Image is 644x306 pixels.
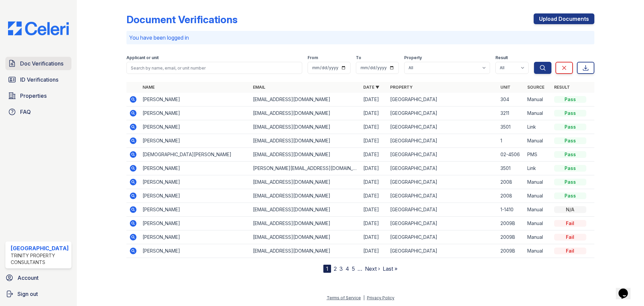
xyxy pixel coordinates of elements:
td: 3501 [498,120,525,134]
div: Pass [554,165,586,172]
span: … [358,265,362,273]
td: Manual [525,217,551,230]
label: Result [495,55,508,60]
a: Result [554,85,570,90]
td: 02-4506 [498,148,525,162]
a: Email [253,85,265,90]
div: Pass [554,151,586,158]
td: 2009B [498,230,525,244]
a: Name [143,85,155,90]
td: [EMAIL_ADDRESS][DOMAIN_NAME] [250,217,361,230]
div: N/A [554,206,586,213]
label: From [308,55,318,60]
td: Manual [525,106,551,120]
span: Doc Verifications [20,59,63,68]
td: [EMAIL_ADDRESS][DOMAIN_NAME] [250,189,361,203]
td: [PERSON_NAME] [140,203,250,217]
input: Search by name, email, or unit number [126,62,302,74]
a: 4 [345,265,349,272]
td: Link [525,162,551,175]
a: Sign out [3,287,74,301]
a: Upload Documents [534,13,594,24]
td: [GEOGRAPHIC_DATA] [387,230,498,244]
td: [GEOGRAPHIC_DATA] [387,203,498,217]
td: Manual [525,203,551,217]
td: [DATE] [361,148,387,162]
a: Unit [500,85,511,90]
a: 3 [339,265,343,272]
a: Date ▼ [363,85,379,90]
a: ID Verifications [5,73,71,86]
td: [PERSON_NAME] [140,120,250,134]
td: Manual [525,189,551,203]
td: [GEOGRAPHIC_DATA] [387,106,498,120]
td: 3501 [498,162,525,175]
td: [DATE] [361,120,387,134]
span: ID Verifications [20,76,58,84]
td: [DATE] [361,134,387,148]
td: [PERSON_NAME] [140,93,250,106]
iframe: chat widget [616,279,637,299]
div: Pass [554,179,586,185]
div: 1 [323,265,331,273]
td: [GEOGRAPHIC_DATA] [387,244,498,258]
td: [DATE] [361,217,387,230]
td: Manual [525,244,551,258]
td: Manual [525,230,551,244]
td: [GEOGRAPHIC_DATA] [387,189,498,203]
div: [GEOGRAPHIC_DATA] [11,244,69,252]
td: [PERSON_NAME] [140,106,250,120]
a: Doc Verifications [5,57,71,70]
td: [EMAIL_ADDRESS][DOMAIN_NAME] [250,230,361,244]
label: Applicant or unit [126,55,159,60]
span: FAQ [20,108,31,116]
td: [PERSON_NAME] [140,134,250,148]
td: [GEOGRAPHIC_DATA] [387,175,498,189]
td: 2009B [498,244,525,258]
td: [GEOGRAPHIC_DATA] [387,217,498,230]
td: [GEOGRAPHIC_DATA] [387,120,498,134]
a: Properties [5,89,71,102]
div: Pass [554,137,586,144]
td: 1-1410 [498,203,525,217]
a: 5 [352,265,355,272]
td: [DATE] [361,203,387,217]
span: Account [17,274,39,282]
a: Source [527,85,544,90]
a: FAQ [5,105,71,119]
td: PMS [525,148,551,162]
p: You have been logged in [129,34,592,42]
td: [DATE] [361,175,387,189]
a: 2 [334,265,337,272]
td: Link [525,120,551,134]
td: [PERSON_NAME] [140,189,250,203]
td: 2008 [498,189,525,203]
td: [GEOGRAPHIC_DATA] [387,93,498,106]
td: [EMAIL_ADDRESS][DOMAIN_NAME] [250,244,361,258]
label: To [356,55,361,60]
div: Pass [554,96,586,103]
td: [DATE] [361,189,387,203]
img: CE_Logo_Blue-a8612792a0a2168367f1c8372b55b34899dd931a85d93a1a3d3e32e68fde9ad4.png [3,21,74,35]
td: [GEOGRAPHIC_DATA] [387,134,498,148]
div: Fail [554,220,586,227]
div: Pass [554,192,586,199]
td: [GEOGRAPHIC_DATA] [387,148,498,162]
a: Last » [383,265,397,272]
td: Manual [525,175,551,189]
td: [PERSON_NAME] [140,244,250,258]
td: 1 [498,134,525,148]
td: [EMAIL_ADDRESS][DOMAIN_NAME] [250,93,361,106]
td: 2009B [498,217,525,230]
td: [DEMOGRAPHIC_DATA][PERSON_NAME] [140,148,250,162]
span: Properties [20,92,47,100]
td: [PERSON_NAME] [140,230,250,244]
td: [DATE] [361,230,387,244]
a: Next › [365,265,380,272]
a: Account [3,271,74,285]
td: [DATE] [361,162,387,175]
a: Property [390,85,413,90]
label: Property [404,55,422,60]
td: [DATE] [361,244,387,258]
